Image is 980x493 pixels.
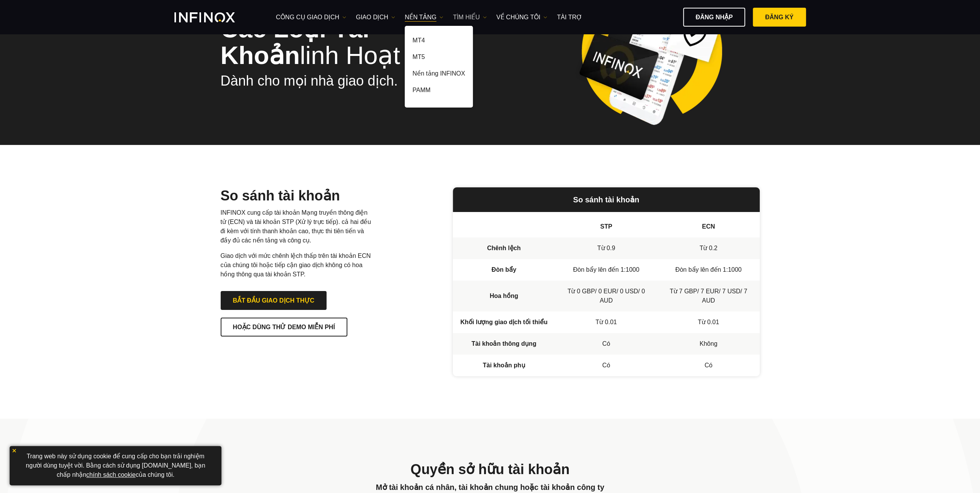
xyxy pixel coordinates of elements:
[221,188,340,204] strong: So sánh tài khoản
[276,13,347,22] a: công cụ giao dịch
[453,311,555,333] td: Khối lượng giao dịch tối thiểu
[405,50,472,67] a: MT5
[657,355,760,376] td: Có
[496,13,548,22] a: VỀ CHÚNG TÔI
[657,237,760,259] td: Từ 0.2
[221,251,375,279] p: Giao dịch với mức chênh lệch thấp trên tài khoản ECN của chúng tôi hoặc tiếp cận giao dịch không ...
[453,13,487,22] a: Tìm hiểu
[376,483,604,491] strong: Mở tài khoản cá nhân, tài khoản chung hoặc tài khoản công ty
[555,237,657,259] td: Từ 0.9
[221,291,327,310] a: BẮT ĐẦU GIAO DỊCH THỰC
[453,237,555,259] td: Chênh lệch
[657,259,760,281] td: Đòn bẩy lên đến 1:1000
[221,318,347,337] a: HOẶC DÙNG THỬ DEMO MIỄN PHÍ
[657,333,760,355] td: Không
[221,15,370,69] strong: Các loại tài khoản
[657,281,760,311] td: Từ 7 GBP/ 7 EUR/ 7 USD/ 7 AUD
[453,355,555,376] td: Tài khoản phụ
[453,259,555,281] td: Đòn bẩy
[174,12,253,22] a: INFINOX Logo
[410,461,570,477] strong: Quyền sở hữu tài khoản
[657,212,760,237] th: ECN
[453,333,555,355] td: Tài khoản thông dụng
[221,208,375,245] p: INFINOX cung cấp tài khoản Mạng truyền thông điện tử (ECN) và tài khoản STP (Xử lý trực tiếp). cả...
[555,333,657,355] td: Có
[405,34,472,50] a: MT4
[86,471,136,478] a: chính sách cookie
[555,281,657,311] td: Từ 0 GBP/ 0 EUR/ 0 USD/ 0 AUD
[657,311,760,333] td: Từ 0.01
[221,16,479,69] h1: linh hoạt
[405,83,472,100] a: PAMM
[221,72,479,89] h2: Dành cho mọi nhà giao dịch.
[12,448,17,453] img: yellow close icon
[555,259,657,281] td: Đòn bẩy lên đến 1:1000
[573,195,639,204] strong: So sánh tài khoản
[555,311,657,333] td: Từ 0.01
[453,281,555,311] td: Hoa hồng
[13,450,218,481] p: Trang web này sử dụng cookie để cung cấp cho bạn trải nghiệm người dùng tuyệt vời. Bằng cách sử d...
[405,13,443,22] a: NỀN TẢNG
[683,8,745,27] a: Đăng nhập
[356,13,395,22] a: GIAO DỊCH
[555,212,657,237] th: STP
[555,355,657,376] td: Có
[405,67,472,83] a: Nền tảng INFINOX
[753,8,806,27] a: Đăng ký
[557,13,582,22] a: Tài trợ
